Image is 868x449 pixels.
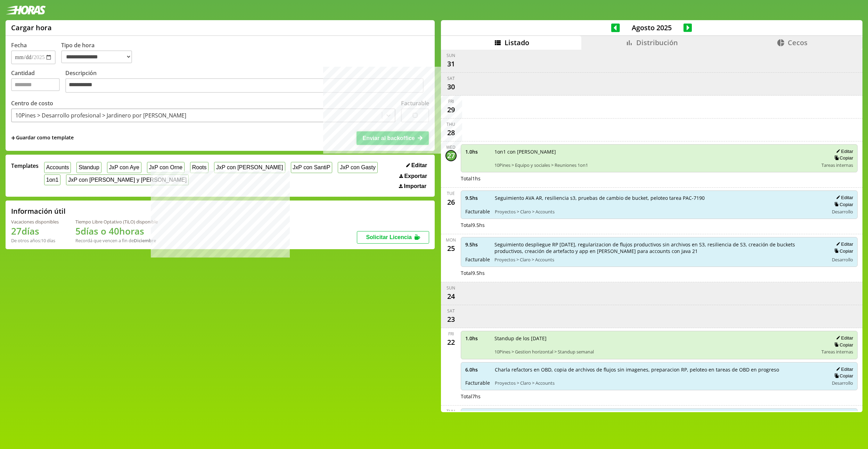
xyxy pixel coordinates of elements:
button: Editar [404,162,429,169]
div: 29 [445,104,457,115]
div: Total 9.5 hs [461,222,858,228]
span: 9.5 hs [465,195,490,201]
div: scrollable content [441,50,862,411]
textarea: Descripción [65,78,424,93]
span: Desarrollo [832,380,853,386]
button: Copiar [832,248,853,254]
span: Standup de los [DATE] [494,335,817,342]
div: 22 [445,337,457,348]
label: Fecha [11,41,27,49]
span: Templates [11,162,39,170]
span: 10Pines > Gestion horizontal > Standup semanal [494,349,817,355]
span: 1.0 hs [465,335,490,342]
div: 24 [445,291,457,302]
div: 26 [445,196,457,207]
span: 9.5 hs [465,241,490,248]
div: 27 [445,150,457,161]
label: Descripción [65,69,429,95]
div: Sat [447,75,455,81]
div: Total 1 hs [461,175,858,182]
span: Desarrollo [832,209,853,215]
span: Tareas internas [821,162,853,168]
button: Copiar [832,342,853,348]
div: Thu [447,121,455,127]
button: Standup [76,162,101,173]
button: JxP con [PERSON_NAME] y [PERSON_NAME] [66,174,189,185]
div: 31 [445,58,457,70]
div: Total 7 hs [461,393,858,400]
div: 23 [445,314,457,325]
button: Editar [834,195,853,201]
button: Editar [834,241,853,247]
button: Solicitar Licencia [357,231,429,244]
label: Cantidad [11,69,65,95]
label: Facturable [401,99,429,107]
button: Roots [190,162,208,173]
div: 10Pines > Desarrollo profesional > Jardinero por [PERSON_NAME] [15,112,186,119]
div: Sat [447,308,455,314]
span: 10Pines > Equipo y sociales > Reuniones 1on1 [494,162,817,168]
span: Tareas internas [821,349,853,355]
div: Sun [447,285,455,291]
input: Cantidad [11,78,60,91]
div: Mon [446,237,456,243]
span: Importar [404,183,426,189]
button: Accounts [44,162,71,173]
button: Copiar [832,373,853,379]
div: 28 [445,127,457,138]
div: Tue [447,190,455,196]
span: Agosto 2025 [620,23,683,32]
button: Enviar al backoffice [357,131,429,145]
span: Desarrollo [832,256,853,263]
button: JxP con SantiP [291,162,333,173]
h1: 27 días [11,225,59,237]
button: Copiar [832,202,853,207]
div: Recordá que vencen a fin de [75,237,158,244]
button: Copiar [832,155,853,161]
span: Editar [411,162,427,169]
button: Exportar [397,173,429,180]
div: 30 [445,81,457,92]
span: Proyectos > Claro > Accounts [495,209,824,215]
button: Editar [834,366,853,372]
button: Editar [834,148,853,154]
div: Tiempo Libre Optativo (TiLO) disponible [75,219,158,225]
span: 1.0 hs [465,148,490,155]
div: Fri [448,98,454,104]
span: Facturable [465,256,490,263]
span: Cecos [788,38,808,47]
span: Proyectos > Claro > Accounts [494,256,824,263]
label: Tipo de hora [61,41,138,64]
b: Diciembre [134,237,156,244]
div: Sun [447,52,455,58]
span: Seguimiento despliegue RP [DATE], regularizacion de flujos productivos sin archivos en S3, resili... [494,241,824,254]
span: Exportar [404,173,427,179]
span: 6.0 hs [465,366,490,373]
div: Vacaciones disponibles [11,219,59,225]
div: Wed [446,144,456,150]
div: De otros años: 10 días [11,237,59,244]
span: Proyectos > Claro > Accounts [495,380,824,386]
div: Fri [448,331,454,337]
button: JxP con [PERSON_NAME] [214,162,285,173]
span: Facturable [465,208,490,215]
img: logotipo [6,6,46,15]
button: 1on1 [44,174,60,185]
h1: 5 días o 40 horas [75,225,158,237]
div: Thu [447,408,455,414]
span: Listado [505,38,529,47]
button: Editar [834,335,853,341]
button: JxP con Gasty [338,162,377,173]
h2: Información útil [11,206,66,216]
span: Solicitar Licencia [366,234,412,240]
span: +Guardar como template [11,134,74,142]
button: JxP con Aye [107,162,141,173]
span: Distribución [636,38,678,47]
span: 1on1 con [PERSON_NAME] [494,148,817,155]
span: Enviar al backoffice [362,135,415,141]
div: 25 [445,243,457,254]
span: Charla refactors en OBD, copia de archivos de flujos sin imagenes, preparacion RP, peloteo en tar... [495,366,824,373]
span: Seguimiento AVA AR, resiliencia s3, pruebas de cambio de bucket, peloteo tarea PAC-7190 [495,195,824,201]
label: Centro de costo [11,99,53,107]
span: Facturable [465,379,490,386]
